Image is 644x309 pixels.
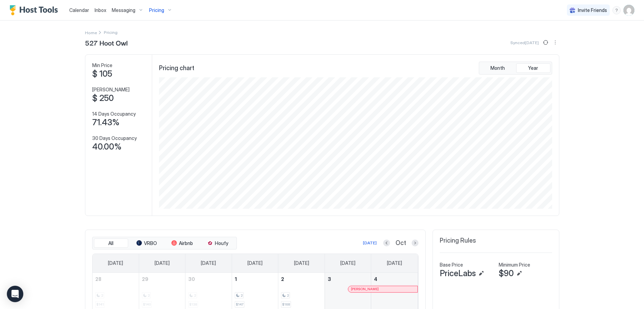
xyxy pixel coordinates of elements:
[112,7,135,13] span: Messaging
[371,273,417,285] a: October 4, 2025
[236,302,243,307] span: $147
[92,62,112,68] span: Min Price
[144,240,157,246] span: VRBO
[362,239,378,247] button: [DATE]
[139,273,185,285] a: September 29, 2025
[325,273,371,285] a: October 3, 2025
[232,273,278,285] a: October 1, 2025
[201,239,235,248] button: Houfy
[477,269,485,278] button: Edit
[440,262,463,268] span: Base Price
[333,254,362,272] a: Friday
[578,7,607,13] span: Invite Friends
[104,30,118,35] span: Breadcrumb
[95,7,106,14] a: Inbox
[380,254,409,272] a: Saturday
[282,302,290,307] span: $168
[215,240,228,246] span: Houfy
[479,62,552,75] div: tab-group
[241,293,243,298] span: 2
[551,38,559,47] button: More options
[92,142,122,152] span: 40.00%
[94,239,128,248] button: All
[510,40,539,45] span: Synced [DATE]
[92,117,120,128] span: 71.43%
[551,38,559,47] div: menu
[93,273,139,285] a: September 28, 2025
[328,276,331,282] span: 3
[92,111,136,117] span: 14 Days Occupancy
[179,240,193,246] span: Airbnb
[383,240,390,246] button: Previous month
[85,29,97,36] a: Home
[499,262,530,268] span: Minimum Price
[623,5,634,16] div: User profile
[247,260,263,266] span: [DATE]
[481,63,515,73] button: Month
[185,273,232,285] a: September 30, 2025
[92,237,237,250] div: tab-group
[440,268,476,279] span: PriceLabs
[148,254,177,272] a: Monday
[281,276,284,282] span: 2
[396,239,406,247] span: Oct
[351,287,414,291] div: [PERSON_NAME]
[287,254,316,272] a: Thursday
[101,254,130,272] a: Sunday
[278,273,325,285] a: October 2, 2025
[340,260,355,266] span: [DATE]
[363,240,377,246] div: [DATE]
[374,276,377,282] span: 4
[10,5,61,15] a: Host Tools Logo
[235,276,237,282] span: 1
[165,239,199,248] button: Airbnb
[412,240,418,246] button: Next month
[85,30,97,35] span: Home
[149,7,164,13] span: Pricing
[351,287,379,291] span: [PERSON_NAME]
[194,254,223,272] a: Tuesday
[159,64,194,72] span: Pricing chart
[108,260,123,266] span: [DATE]
[499,268,514,279] span: $90
[287,293,289,298] span: 2
[7,286,23,302] div: Open Intercom Messenger
[542,38,550,47] button: Sync prices
[188,276,195,282] span: 30
[241,254,269,272] a: Wednesday
[528,65,538,71] span: Year
[69,7,89,14] a: Calendar
[95,276,101,282] span: 28
[490,65,505,71] span: Month
[294,260,309,266] span: [DATE]
[108,240,113,246] span: All
[130,239,164,248] button: VRBO
[92,93,114,103] span: $ 250
[387,260,402,266] span: [DATE]
[95,7,106,13] span: Inbox
[69,7,89,13] span: Calendar
[92,69,112,79] span: $ 105
[612,6,621,14] div: menu
[85,29,97,36] div: Breadcrumb
[92,135,137,141] span: 30 Days Occupancy
[85,37,128,48] span: 527 Hoot Owl
[201,260,216,266] span: [DATE]
[142,276,148,282] span: 29
[92,87,130,93] span: [PERSON_NAME]
[515,269,523,278] button: Edit
[516,63,550,73] button: Year
[440,237,476,245] span: Pricing Rules
[155,260,170,266] span: [DATE]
